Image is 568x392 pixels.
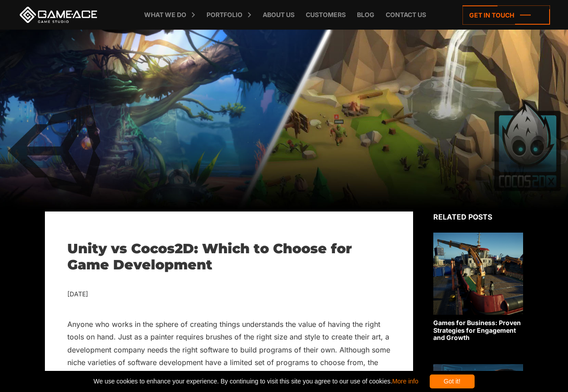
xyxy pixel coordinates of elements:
img: Related [433,233,523,315]
h1: Unity vs Cocos2D: Which to Choose for Game Development [67,241,391,273]
a: Games for Business: Proven Strategies for Engagement and Growth [433,233,523,342]
a: More info [392,378,418,385]
div: Got it! [430,374,475,388]
div: Related posts [433,211,523,222]
div: [DATE] [67,289,391,300]
span: We use cookies to enhance your experience. By continuing to visit this site you agree to our use ... [93,374,418,388]
a: Get in touch [462,5,550,25]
